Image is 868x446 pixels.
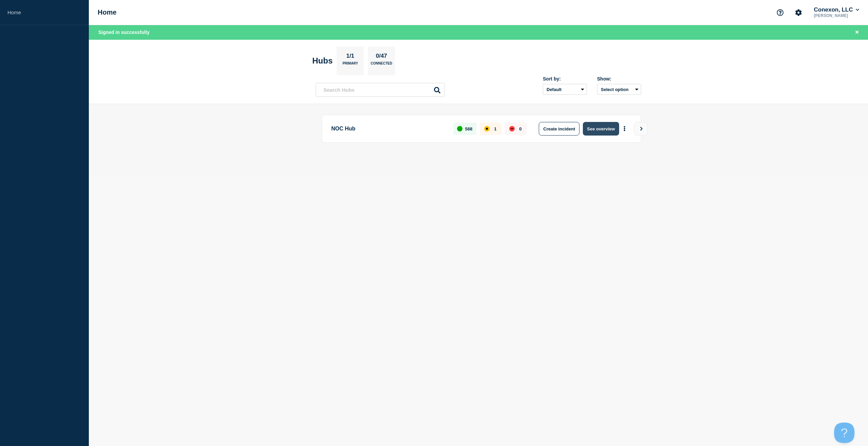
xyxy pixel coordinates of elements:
[98,30,150,35] span: Signed in successfully
[853,29,861,36] button: Close banner
[509,126,515,131] div: down
[373,53,390,61] p: 0/47
[812,13,861,18] p: [PERSON_NAME]
[543,76,587,82] div: Sort by:
[583,122,619,136] button: See overview
[457,126,462,131] div: up
[371,61,392,69] p: Connected
[539,122,579,136] button: Create incident
[465,126,473,131] p: 588
[494,126,496,131] p: 1
[312,56,333,66] h2: Hubs
[98,8,117,16] h1: Home
[791,5,806,20] button: Account settings
[342,61,358,69] p: Primary
[484,126,490,131] div: affected
[834,423,854,443] iframe: Help Scout Beacon - Open
[773,5,787,20] button: Support
[519,126,521,131] p: 0
[812,6,861,13] button: Conexon, LLC
[344,53,357,61] p: 1/1
[620,123,629,135] button: More actions
[543,84,587,95] select: Sort by
[316,83,445,97] input: Search Hubs
[634,122,648,136] button: View
[597,84,641,95] button: Select option
[331,122,446,136] p: NOC Hub
[597,76,641,82] div: Show:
